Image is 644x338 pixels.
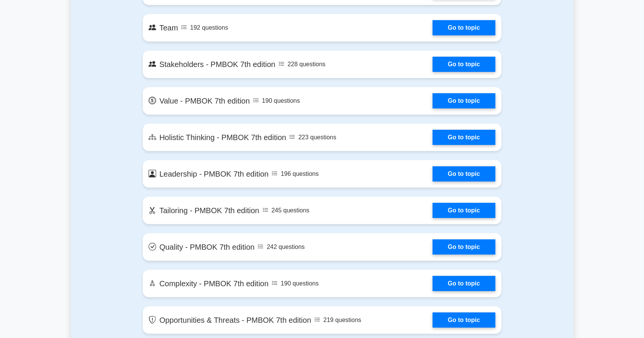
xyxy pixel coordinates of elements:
[433,93,495,108] a: Go to topic
[433,203,495,218] a: Go to topic
[433,276,495,291] a: Go to topic
[433,130,495,145] a: Go to topic
[433,57,495,72] a: Go to topic
[433,239,495,255] a: Go to topic
[433,20,495,35] a: Go to topic
[433,312,495,328] a: Go to topic
[433,166,495,182] a: Go to topic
